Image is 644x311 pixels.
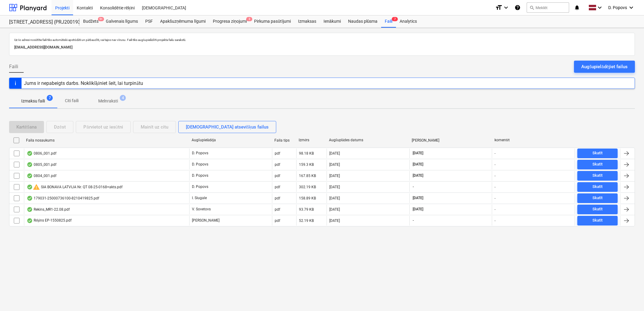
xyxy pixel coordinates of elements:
[275,219,280,223] div: pdf
[192,184,208,189] p: D. Popovs
[209,15,250,28] div: Progresa ziņojumi
[577,160,618,169] button: Skatīt
[592,195,603,202] div: Skatīt
[27,218,72,223] div: Rēķins EP-1550825.pdf
[329,138,407,142] div: Augšuplādes datums
[299,219,314,223] div: 52.19 KB
[577,149,618,158] button: Skatīt
[412,138,490,142] div: [PERSON_NAME]
[142,15,156,28] a: PSF
[412,218,414,223] span: -
[412,173,424,178] span: [DATE]
[412,151,424,156] span: [DATE]
[299,185,316,189] div: 302.19 KB
[186,123,269,131] div: [DEMOGRAPHIC_DATA] atsevišķus failus
[329,207,340,212] div: [DATE]
[98,17,104,21] span: 9+
[102,15,142,28] a: Galvenais līgums
[79,15,102,28] a: Budžets9+
[27,173,33,178] div: OCR pabeigts
[412,184,414,189] span: -
[577,205,618,214] button: Skatīt
[27,183,122,191] div: SIA BONAVA LATVIJA Nr. QT 08-25-0168+akts.pdf
[381,15,396,28] div: Faili
[299,151,314,155] div: 98.18 KB
[495,151,495,155] div: -
[574,61,635,73] button: Augšupielādējiet failus
[27,151,56,156] div: 0806_001.pdf
[27,218,33,223] div: OCR pabeigts
[396,15,421,28] a: Analytics
[27,207,70,212] div: Rekins_MR1-22.08.pdf
[320,15,344,28] a: Ienākumi
[495,196,495,200] div: -
[577,171,618,181] button: Skatīt
[412,196,424,201] span: [DATE]
[24,80,143,86] div: Jums ir nepabeigts darbs. Noklikšķiniet šeit, lai turpinātu
[344,15,381,28] a: Naudas plūsma
[495,4,502,11] i: format_size
[274,138,294,142] div: Faila tips
[299,138,324,142] div: Izmērs
[502,4,510,11] i: keyboard_arrow_down
[64,98,79,104] p: Citi faili
[592,206,603,213] div: Skatīt
[581,63,628,71] div: Augšupielādējiet failus
[577,182,618,192] button: Skatīt
[628,4,635,11] i: keyboard_arrow_down
[495,185,495,189] div: -
[33,183,40,191] span: warning
[329,219,340,223] div: [DATE]
[14,38,630,42] p: Uz šo adresi nosūtītie faili tiks automātiski apstrādāti un pārbaudīti, vai tajos nav vīrusu. Fai...
[329,151,340,155] div: [DATE]
[27,162,56,167] div: 0805_001.pdf
[209,15,250,28] a: Progresa ziņojumi3
[27,196,99,201] div: 179031-25000736100-8210419825.pdf
[412,207,424,212] span: [DATE]
[192,218,220,223] p: [PERSON_NAME]
[275,151,280,155] div: pdf
[329,185,340,189] div: [DATE]
[79,15,102,28] div: Budžets
[192,207,211,212] p: V. Sovetovs
[412,162,424,167] span: [DATE]
[495,174,495,178] div: -
[592,217,603,224] div: Skatīt
[299,207,314,212] div: 93.79 KB
[192,162,208,167] p: D. Popovs
[9,63,18,70] span: Faili
[21,98,45,104] p: Izmaksu faili
[329,162,340,167] div: [DATE]
[495,219,495,223] div: -
[27,196,33,201] div: OCR pabeigts
[592,150,603,157] div: Skatīt
[275,174,280,178] div: pdf
[156,15,209,28] a: Apakšuzņēmuma līgumi
[246,17,252,21] span: 3
[192,151,208,156] p: D. Popovs
[47,95,53,101] span: 7
[299,174,316,178] div: 167.85 KB
[515,4,521,11] i: Zināšanu pamats
[192,138,270,142] div: Augšupielādēja
[250,15,294,28] div: Pirkuma pasūtījumi
[614,282,644,311] div: Chat Widget
[120,95,126,101] span: 4
[574,4,580,11] i: notifications
[27,185,33,189] div: OCR pabeigts
[495,162,495,167] div: -
[275,207,280,212] div: pdf
[27,151,33,156] div: OCR pabeigts
[592,172,603,179] div: Skatīt
[495,207,495,212] div: -
[294,15,320,28] div: Izmaksas
[275,185,280,189] div: pdf
[26,138,187,142] div: Faila nosaukums
[577,216,618,226] button: Skatīt
[608,5,627,10] span: D. Popovs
